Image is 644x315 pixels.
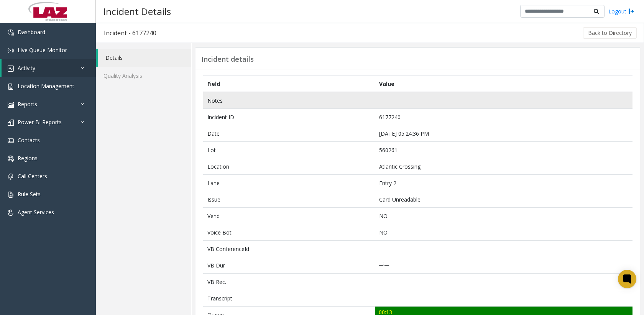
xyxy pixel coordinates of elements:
[8,138,14,144] img: 'icon'
[8,48,14,54] img: 'icon'
[8,66,14,72] img: 'icon'
[203,75,375,92] th: Field
[203,175,375,191] td: Lane
[96,67,191,85] a: Quality Analysis
[8,102,14,108] img: 'icon'
[8,120,14,126] img: 'icon'
[18,100,37,108] span: Reports
[375,125,632,142] td: [DATE] 05:24:36 PM
[8,174,14,180] img: 'icon'
[203,274,375,290] td: VB Rec.
[18,208,54,216] span: Agent Services
[8,30,14,36] img: 'icon'
[375,191,632,208] td: Card Unreadable
[18,28,45,36] span: Dashboard
[375,175,632,191] td: Entry 2
[203,257,375,274] td: VB Dur
[18,118,62,126] span: Power BI Reports
[203,92,375,109] td: Notes
[96,24,164,42] h3: Incident - 6177240
[628,7,634,15] img: logout
[18,136,40,144] span: Contacts
[379,212,629,220] p: NO
[8,192,14,198] img: 'icon'
[203,224,375,241] td: Voice Bot
[8,210,14,216] img: 'icon'
[375,158,632,175] td: Atlantic Crossing
[583,27,637,39] button: Back to Directory
[18,82,74,90] span: Location Management
[608,7,634,15] a: Logout
[18,154,38,162] span: Regions
[8,156,14,162] img: 'icon'
[375,109,632,125] td: 6177240
[100,2,175,21] h3: Incident Details
[18,64,35,72] span: Activity
[375,75,632,92] th: Value
[2,59,96,77] a: Activity
[203,109,375,125] td: Incident ID
[375,257,632,274] td: __:__
[203,290,375,307] td: Transcript
[203,241,375,257] td: VB ConferenceId
[203,142,375,158] td: Lot
[98,49,191,67] a: Details
[18,190,41,198] span: Rule Sets
[18,172,47,180] span: Call Centers
[379,228,629,236] p: NO
[18,46,67,54] span: Live Queue Monitor
[8,84,14,90] img: 'icon'
[203,208,375,224] td: Vend
[203,191,375,208] td: Issue
[203,158,375,175] td: Location
[203,125,375,142] td: Date
[201,55,254,64] h3: Incident details
[375,142,632,158] td: 560261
